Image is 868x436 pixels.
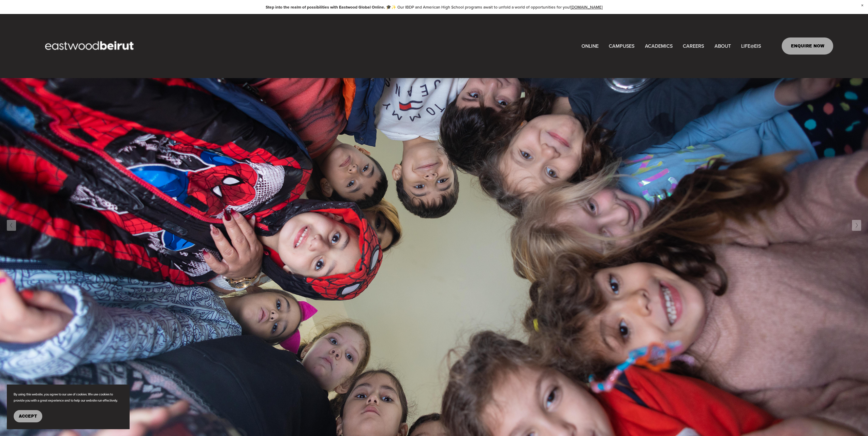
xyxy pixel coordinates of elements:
img: EastwoodIS Global Site [35,29,146,63]
button: Accept [14,410,42,422]
a: folder dropdown [645,41,673,51]
a: ENQUIRE NOW [782,37,833,55]
a: folder dropdown [609,41,634,51]
span: ABOUT [715,42,731,50]
span: ACADEMICS [645,42,673,50]
span: Accept [19,414,37,419]
p: By using this website, you agree to our use of cookies. We use cookies to provide you with a grea... [14,391,123,403]
section: Cookie banner [7,385,130,429]
button: Previous Slide [7,220,16,231]
a: folder dropdown [741,41,761,51]
span: LIFE@EIS [741,42,761,50]
a: [DOMAIN_NAME] [571,4,603,10]
a: folder dropdown [715,41,731,51]
span: CAMPUSES [609,42,634,50]
a: ONLINE [582,41,599,51]
button: Next Slide [852,220,861,231]
a: CAREERS [683,41,704,51]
